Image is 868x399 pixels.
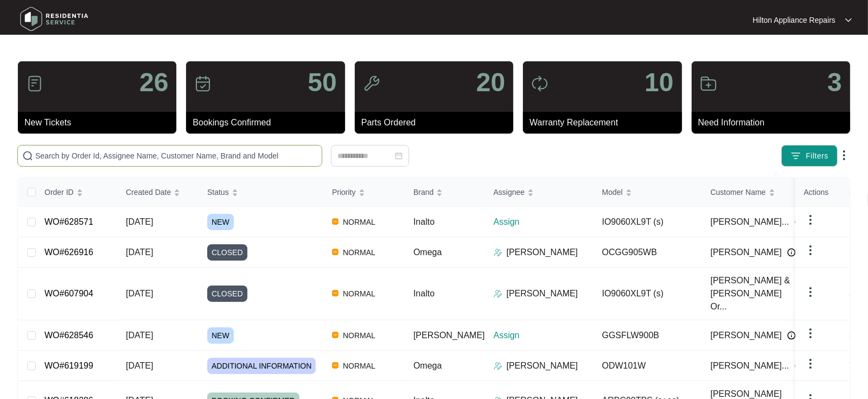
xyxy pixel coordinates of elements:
[139,69,168,96] p: 26
[806,150,828,162] span: Filters
[339,329,380,342] span: NORMAL
[711,359,789,372] span: [PERSON_NAME]...
[507,287,578,300] p: [PERSON_NAME]
[507,246,578,259] p: [PERSON_NAME]
[413,331,485,340] span: [PERSON_NAME]
[494,248,502,257] img: Assigner Icon
[494,289,502,298] img: Assigner Icon
[827,69,842,96] p: 3
[795,178,850,207] th: Actions
[339,246,380,259] span: NORMAL
[332,218,339,225] img: Vercel Logo
[838,149,851,162] img: dropdown arrow
[332,249,339,255] img: Vercel Logo
[752,15,835,26] p: Hilton Appliance Repairs
[339,359,380,372] span: NORMAL
[126,217,153,226] span: [DATE]
[787,248,796,257] img: Info icon
[711,246,782,259] span: [PERSON_NAME]
[413,289,435,298] span: Inalto
[494,362,502,370] img: Assigner Icon
[44,331,93,340] a: WO#628546
[126,186,171,198] span: Created Date
[845,17,852,23] img: dropdown arrow
[593,178,702,207] th: Model
[26,75,43,92] img: icon
[529,116,681,129] p: Warranty Replacement
[787,331,796,340] img: Info icon
[44,248,93,257] a: WO#626916
[507,359,578,372] p: [PERSON_NAME]
[117,178,199,207] th: Created Date
[531,75,548,92] img: icon
[44,289,93,298] a: WO#607904
[35,150,317,162] input: Search by Order Id, Assignee Name, Customer Name, Brand and Model
[413,248,442,257] span: Omega
[476,69,505,96] p: 20
[126,289,153,298] span: [DATE]
[332,332,339,338] img: Vercel Logo
[711,216,789,229] span: [PERSON_NAME]...
[795,362,803,370] img: Info icon
[36,178,117,207] th: Order ID
[22,150,33,161] img: search-icon
[332,186,356,198] span: Priority
[781,145,838,167] button: filter iconFilters
[361,116,513,129] p: Parts Ordered
[804,357,817,370] img: dropdown arrow
[44,217,93,226] a: WO#628571
[308,69,336,96] p: 50
[700,75,717,92] img: icon
[702,178,810,207] th: Customer Name
[339,216,380,229] span: NORMAL
[126,331,153,340] span: [DATE]
[795,218,803,226] img: Info icon
[332,362,339,369] img: Vercel Logo
[804,327,817,340] img: dropdown arrow
[193,116,344,129] p: Bookings Confirmed
[494,329,593,342] p: Assign
[602,186,623,198] span: Model
[323,178,405,207] th: Priority
[804,213,817,226] img: dropdown arrow
[644,69,673,96] p: 10
[711,329,782,342] span: [PERSON_NAME]
[593,207,702,237] td: IO9060XL9T (s)
[593,351,702,381] td: ODW101W
[593,268,702,320] td: IO9060XL9T (s)
[413,361,442,370] span: Omega
[698,116,850,129] p: Need Information
[413,217,435,226] span: Inalto
[332,290,339,296] img: Vercel Logo
[804,244,817,257] img: dropdown arrow
[363,75,380,92] img: icon
[207,327,234,344] span: NEW
[339,287,380,300] span: NORMAL
[207,214,234,230] span: NEW
[126,361,153,370] span: [DATE]
[44,186,74,198] span: Order ID
[207,358,316,374] span: ADDITIONAL INFORMATION
[593,237,702,268] td: OCGG905WB
[16,3,92,35] img: residentia service logo
[494,216,593,229] p: Assign
[199,178,323,207] th: Status
[804,286,817,299] img: dropdown arrow
[207,244,247,261] span: CLOSED
[24,116,176,129] p: New Tickets
[207,286,247,302] span: CLOSED
[494,186,525,198] span: Assignee
[711,274,796,313] span: [PERSON_NAME] & [PERSON_NAME] Or...
[413,186,433,198] span: Brand
[207,186,229,198] span: Status
[44,361,93,370] a: WO#619199
[790,150,801,161] img: filter icon
[485,178,593,207] th: Assignee
[194,75,212,92] img: icon
[126,248,153,257] span: [DATE]
[711,186,766,198] span: Customer Name
[593,320,702,351] td: GGSFLW900B
[405,178,485,207] th: Brand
